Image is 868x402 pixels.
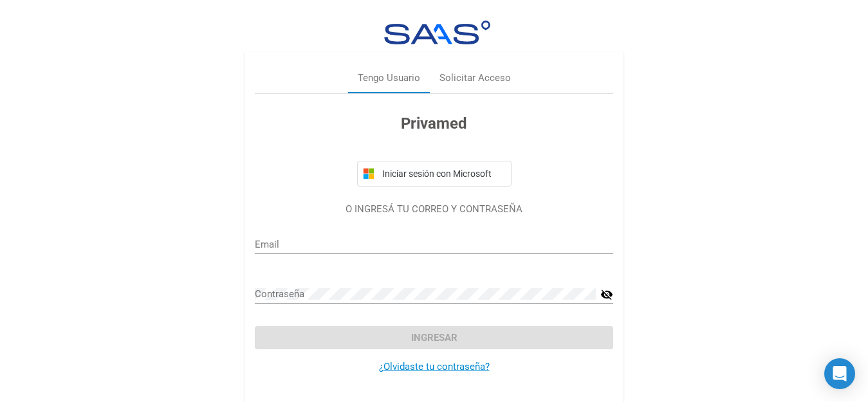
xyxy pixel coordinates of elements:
p: O INGRESÁ TU CORREO Y CONTRASEÑA [255,202,613,217]
a: ¿Olvidaste tu contraseña? [379,361,490,372]
div: Solicitar Acceso [439,71,511,86]
div: Tengo Usuario [358,71,420,86]
span: Ingresar [411,332,457,343]
div: Open Intercom Messenger [824,358,855,389]
mat-icon: visibility_off [600,287,613,302]
span: Iniciar sesión con Microsoft [380,169,506,179]
button: Ingresar [255,326,613,349]
button: Iniciar sesión con Microsoft [357,161,512,187]
h3: Privamed [255,112,613,135]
